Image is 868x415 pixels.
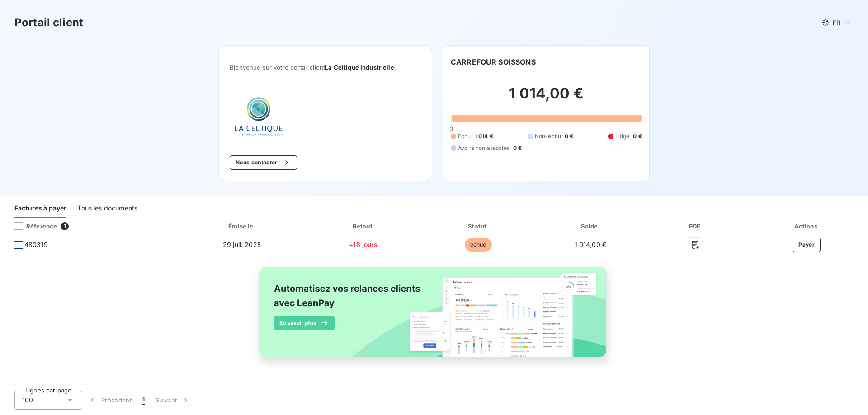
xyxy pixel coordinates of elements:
span: Non-échu [535,132,561,140]
div: Retard [307,222,420,231]
span: 29 juil. 2025 [223,241,261,248]
span: 0 € [633,132,642,140]
div: PDF [647,222,743,231]
div: Factures à payer [14,199,66,218]
span: +18 jours [349,241,377,248]
img: banner [251,261,617,373]
span: 100 [22,396,33,405]
h6: CARREFOUR SOISSONS [451,56,536,67]
div: Statut [423,222,533,231]
span: Avoirs non associés [458,144,509,152]
span: 1 014,00 € [575,241,607,248]
span: FR [833,19,840,26]
span: Litige [615,132,630,140]
span: 480319 [24,240,48,249]
button: Payer [793,238,821,252]
div: Solde [537,222,644,231]
div: Émise le [180,222,303,231]
span: Bienvenue sur votre portail client . [230,64,421,71]
span: Échu [458,132,471,140]
span: 1 014 € [475,132,493,140]
span: 0 € [513,144,522,152]
div: Référence [7,222,57,230]
span: 0 [449,125,453,132]
div: Tous les documents [77,199,137,218]
h3: Portail client [14,14,83,31]
span: 0 € [565,132,573,140]
button: 1 [137,391,150,410]
span: échue [465,238,492,252]
button: Suivant [150,391,196,410]
span: 1 [142,396,145,405]
button: Précédent [82,391,137,410]
img: Company logo [230,93,288,141]
div: Actions [747,222,866,231]
h2: 1 014,00 € [451,84,642,112]
button: Nous contacter [230,155,297,170]
span: 1 [61,222,69,230]
span: La Celtique Industrielle [325,64,394,71]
